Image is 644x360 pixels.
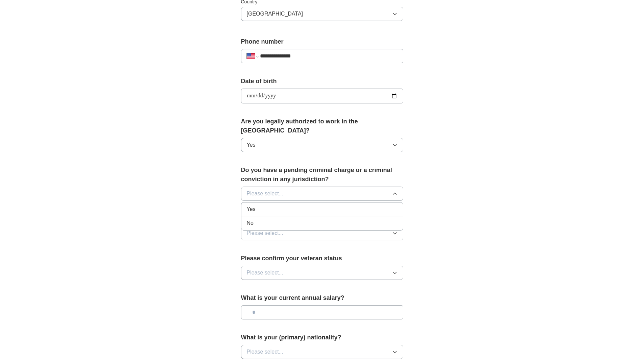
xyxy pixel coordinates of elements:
[241,117,403,135] label: Are you legally authorized to work in the [GEOGRAPHIC_DATA]?
[241,7,403,21] button: [GEOGRAPHIC_DATA]
[247,205,256,213] span: Yes
[241,254,403,263] label: Please confirm your veteran status
[241,187,403,201] button: Please select...
[241,293,403,303] label: What is your current annual salary?
[241,226,403,240] button: Please select...
[241,37,403,46] label: Phone number
[241,138,403,152] button: Yes
[241,166,403,184] label: Do you have a pending criminal charge or a criminal conviction in any jurisdiction?
[247,141,256,149] span: Yes
[241,345,403,359] button: Please select...
[241,266,403,280] button: Please select...
[247,348,284,356] span: Please select...
[247,269,284,277] span: Please select...
[247,219,254,227] span: No
[241,333,403,342] label: What is your (primary) nationality?
[241,77,403,86] label: Date of birth
[247,229,284,237] span: Please select...
[247,10,303,18] span: [GEOGRAPHIC_DATA]
[247,190,284,198] span: Please select...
